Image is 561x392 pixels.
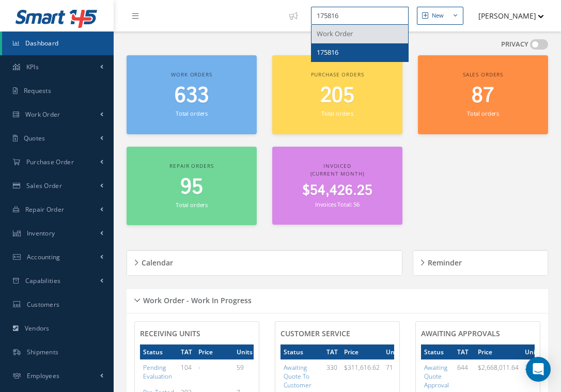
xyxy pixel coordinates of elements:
th: TAT [323,344,341,359]
h5: Calendar [138,255,173,268]
span: Inventory [27,229,55,238]
h5: Reminder [425,255,462,268]
span: Sales Order [26,181,62,190]
a: Invoiced (Current Month) $54,426.25 Invoices Total: 56 [272,147,402,225]
h4: CUSTOMER SERVICE [280,330,394,338]
span: $2,668,011.64 [478,363,519,372]
span: Dashboard [25,39,59,48]
span: 87 [472,81,494,111]
th: Price [341,344,383,359]
button: [PERSON_NAME] [469,6,544,26]
a: Pending Evaluation [143,363,172,381]
span: Employees [27,371,60,380]
span: Requests [24,86,51,95]
span: Purchase Order [26,158,74,166]
span: Sales orders [463,71,503,78]
span: Invoiced [323,162,351,169]
label: PRIVACY [501,39,528,50]
span: - [198,363,200,372]
span: 205 [320,81,354,111]
span: 95 [180,173,203,202]
a: Dashboard [2,32,114,55]
span: Shipments [27,348,59,356]
span: Repair Order [25,205,65,214]
a: Purchase orders 205 Total orders [272,55,402,134]
small: Total orders [467,109,499,117]
span: Quotes [24,134,45,143]
th: Price [475,344,522,359]
th: Units [233,344,256,359]
span: KPIs [26,62,39,71]
div: 175816 [317,48,403,58]
th: Price [195,344,233,359]
a: Awaiting Quote Approval [424,363,449,389]
button: New [417,7,463,25]
div: Work Order [317,29,403,39]
a: Work orders 633 Total orders [127,55,257,134]
span: Work orders [171,71,212,78]
small: Total orders [321,109,353,117]
td: 104 [178,359,195,384]
a: Repair orders 95 Total orders [127,147,257,226]
span: Purchase orders [311,71,364,78]
th: Status [280,344,323,359]
th: TAT [178,344,195,359]
td: 59 [233,359,256,384]
input: Search WO, PO, SO, RO [311,7,409,25]
div: Open Intercom Messenger [526,357,551,382]
small: Total orders [176,109,208,117]
small: Invoices Total: 56 [315,200,360,208]
h4: RECEIVING UNITS [140,330,254,338]
div: New [432,11,444,20]
small: Total orders [176,201,208,209]
span: Capabilities [25,276,61,285]
a: Sales orders 87 Total orders [418,55,548,134]
span: (Current Month) [310,170,365,177]
th: Units [522,344,544,359]
span: $54,426.25 [302,181,372,201]
span: Work Order [25,110,60,119]
span: $311,616.62 [344,363,380,372]
a: Awaiting Quote To Customer [284,363,311,389]
th: Status [140,344,178,359]
span: 633 [175,81,209,111]
span: Customers [27,300,60,309]
th: Status [421,344,454,359]
span: Vendors [25,324,50,333]
span: Repair orders [169,162,213,169]
th: Units [383,344,405,359]
th: TAT [454,344,475,359]
span: Accounting [27,253,60,261]
h4: AWAITING APPROVALS [421,330,535,338]
h5: Work Order - Work In Progress [140,293,252,305]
